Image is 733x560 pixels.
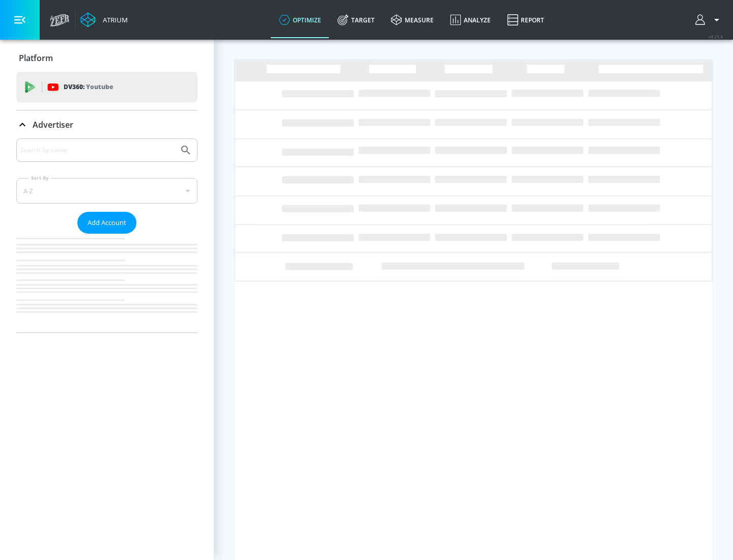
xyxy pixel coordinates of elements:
input: Search by name [20,144,175,157]
a: optimize [271,2,329,38]
button: Add Account [77,212,136,234]
a: Report [499,2,552,38]
a: measure [383,2,442,38]
div: Advertiser [16,110,198,139]
p: Advertiser [33,119,73,130]
p: DV360: [64,81,113,93]
span: v 4.25.4 [709,34,723,39]
p: Youtube [86,81,113,92]
nav: list of Advertiser [16,234,198,332]
div: Platform [16,44,198,72]
a: Analyze [442,2,499,38]
div: A-Z [16,178,198,204]
div: DV360: Youtube [16,72,198,102]
div: Atrium [99,15,128,24]
a: Atrium [80,12,128,27]
span: Add Account [88,217,126,229]
p: Platform [19,52,53,64]
label: Sort By [29,175,51,181]
div: Advertiser [16,138,198,332]
a: Target [329,2,383,38]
